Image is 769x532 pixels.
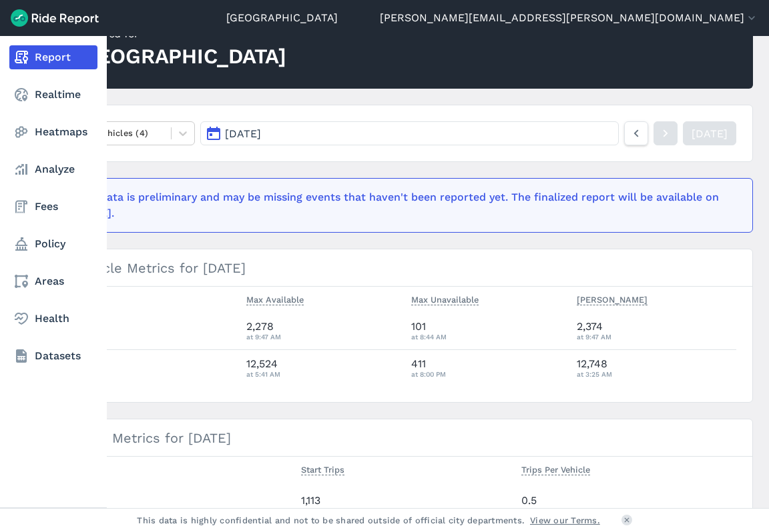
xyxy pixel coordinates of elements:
img: Ride Report [11,9,99,27]
div: at 5:41 AM [246,368,401,380]
div: [GEOGRAPHIC_DATA] [75,42,286,71]
a: Areas [9,269,97,293]
a: [DATE] [683,121,736,145]
td: 1,113 [296,483,516,519]
td: 0.5 [516,483,736,519]
span: Start Trips [301,462,344,475]
a: Fees [9,195,97,219]
div: 12,748 [577,356,737,380]
button: Trips Per Vehicle [521,462,590,478]
span: Trips Per Vehicle [521,462,590,475]
a: Realtime [9,83,97,107]
span: Max Unavailable [411,292,479,305]
a: Analyze [9,157,97,181]
span: [DATE] [225,127,261,140]
div: at 3:25 AM [577,368,737,380]
a: Heatmaps [9,120,97,144]
h3: Vehicle Metrics for [DATE] [59,249,752,287]
button: Max Available [246,292,304,308]
div: at 8:44 AM [411,331,566,343]
button: [DATE] [200,121,619,145]
a: Report [9,45,97,69]
th: Bird [75,313,241,349]
button: Max Unavailable [411,292,479,308]
div: 2,374 [577,319,737,343]
a: Health [9,307,97,331]
span: Max Available [246,292,304,305]
button: Start Trips [301,462,344,478]
div: at 9:47 AM [246,331,401,343]
div: 101 [411,319,566,343]
a: Policy [9,232,97,256]
div: 411 [411,356,566,380]
div: This data is preliminary and may be missing events that haven't been reported yet. The finalized ... [75,189,728,221]
th: Lime [75,349,241,386]
div: at 9:47 AM [577,331,737,343]
a: View our Terms. [530,514,600,527]
a: [GEOGRAPHIC_DATA] [226,10,338,26]
div: at 8:00 PM [411,368,566,380]
a: Datasets [9,344,97,368]
span: [PERSON_NAME] [577,292,648,305]
th: Bird [75,483,296,519]
button: [PERSON_NAME] [577,292,648,308]
div: 2,278 [246,319,401,343]
div: 12,524 [246,356,401,380]
button: [PERSON_NAME][EMAIL_ADDRESS][PERSON_NAME][DOMAIN_NAME] [380,10,758,26]
h3: Trips Metrics for [DATE] [59,419,752,457]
